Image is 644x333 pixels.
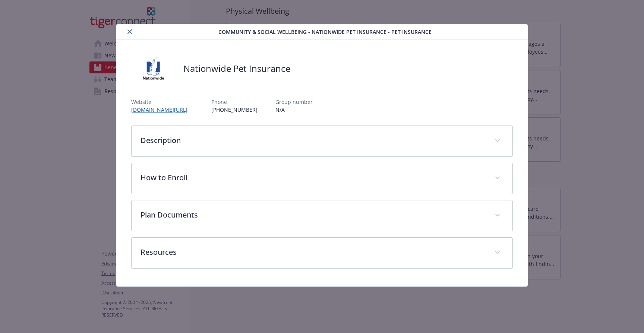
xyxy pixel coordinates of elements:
[218,28,432,36] span: Community & Social Wellbeing - Nationwide Pet Insurance - Pet Insurance
[141,172,486,183] p: How to Enroll
[131,57,176,80] img: Nationwide Pet Insurance
[141,135,486,146] p: Description
[125,27,134,36] button: close
[132,200,512,231] div: Plan Documents
[132,163,512,194] div: How to Enroll
[211,106,258,114] p: [PHONE_NUMBER]
[132,238,512,268] div: Resources
[275,106,313,114] p: N/A
[275,98,313,106] p: Group number
[131,106,193,113] a: [DOMAIN_NAME][URL]
[211,98,258,106] p: Phone
[132,126,512,156] div: Description
[131,98,193,106] p: Website
[141,209,486,221] p: Plan Documents
[183,62,290,75] h2: Nationwide Pet Insurance
[141,247,486,258] p: Resources
[64,24,580,287] div: details for plan Community & Social Wellbeing - Nationwide Pet Insurance - Pet Insurance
